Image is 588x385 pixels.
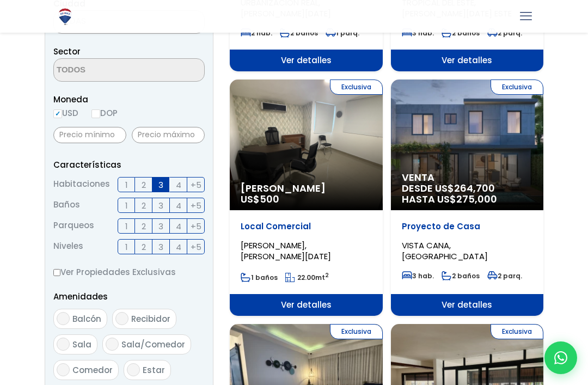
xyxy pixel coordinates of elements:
span: 1 baños [241,273,278,282]
span: 4 [176,219,181,233]
span: 3 [158,240,163,254]
p: Amenidades [53,290,205,303]
span: Sala [72,339,91,350]
span: 3 [158,178,163,192]
span: 1 parq. [326,28,359,38]
span: +5 [191,199,201,212]
a: Exclusiva Venta DESDE US$264,700 HASTA US$275,000 Proyecto de Casa VISTA CANA, [GEOGRAPHIC_DATA] ... [391,80,544,316]
input: Precio mínimo [53,127,126,143]
input: Ver Propiedades Exclusivas [53,269,60,276]
span: 3 hab. [402,28,434,38]
a: Exclusiva [PERSON_NAME] US$500 Local Comercial [PERSON_NAME], [PERSON_NAME][DATE] 1 baños 22.00mt... [230,80,383,316]
span: HASTA US$ [402,194,533,205]
input: Sala/Comedor [106,338,119,351]
span: 2 baños [442,271,480,280]
textarea: Search [54,59,160,82]
span: US$ [241,192,279,206]
span: Exclusiva [491,80,543,95]
span: 4 [176,240,181,254]
span: Comedor [72,364,113,376]
span: 1 [125,219,128,233]
span: 2 baños [280,28,318,38]
span: Moneda [53,93,205,106]
span: [PERSON_NAME], [PERSON_NAME][DATE] [241,240,331,262]
p: Características [53,158,205,172]
span: 2 hab. [241,28,272,38]
input: Recibidor [115,312,128,325]
span: 1 [125,178,128,192]
span: 2 parq. [487,28,522,38]
span: Exclusiva [330,324,383,339]
span: 2 [142,240,146,254]
input: Estar [127,363,140,376]
span: +5 [191,178,201,192]
img: Logo de REMAX [56,7,75,26]
span: 4 [176,178,181,192]
span: Sala/Comedor [121,339,185,350]
span: 22.00 [297,273,315,282]
span: Ver detalles [230,50,383,71]
sup: 2 [325,271,329,279]
span: Exclusiva [491,324,543,339]
span: Baños [53,198,80,213]
span: 275,000 [456,192,497,206]
span: 264,700 [454,181,495,195]
span: 1 [125,199,128,212]
span: Habitaciones [53,177,110,192]
input: Sala [57,338,70,351]
input: Precio máximo [132,127,205,143]
span: Venta [402,172,533,183]
span: Ver detalles [391,50,544,71]
span: Estar [143,364,165,376]
span: Niveles [53,239,83,254]
label: DOP [91,106,118,120]
label: Ver Propiedades Exclusivas [53,265,205,279]
span: 2 [142,199,146,212]
span: +5 [191,219,201,233]
span: Parqueos [53,218,94,234]
span: mt [285,273,329,282]
span: 1 [125,240,128,254]
span: 500 [260,192,279,206]
span: 2 baños [442,28,480,38]
span: Exclusiva [330,80,383,95]
p: Local Comercial [241,221,372,232]
span: 3 [158,219,163,233]
p: Proyecto de Casa [402,221,533,232]
span: 2 parq. [487,271,522,280]
span: 3 [158,199,163,212]
span: 4 [176,199,181,212]
span: [PERSON_NAME] [241,183,372,194]
span: 3 hab. [402,271,434,280]
span: Balcón [72,313,101,325]
span: Recibidor [131,313,170,325]
input: Comedor [57,363,70,376]
input: USD [53,109,62,118]
span: 2 [142,178,146,192]
label: USD [53,106,78,120]
span: VISTA CANA, [GEOGRAPHIC_DATA] [402,240,488,262]
span: Ver detalles [391,294,544,316]
input: Balcón [57,312,70,325]
input: DOP [91,109,100,118]
span: Ver detalles [230,294,383,316]
span: 2 [142,219,146,233]
span: Sector [53,46,81,57]
span: DESDE US$ [402,183,533,205]
a: mobile menu [517,7,535,26]
span: +5 [191,240,201,254]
